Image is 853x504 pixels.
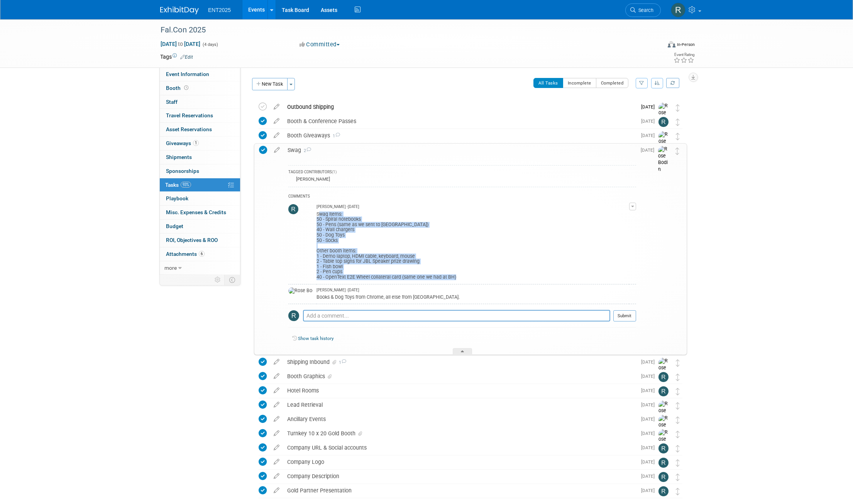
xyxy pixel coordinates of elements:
span: 93% [181,182,191,188]
span: ENT2025 [208,7,231,13]
img: Rose Bodin [658,358,670,385]
a: edit [270,359,283,365]
a: more [160,261,240,275]
div: Company Logo [283,455,636,468]
span: Staff [166,99,178,105]
span: Misc. Expenses & Credits [166,209,226,215]
div: Shipping Inbound [283,355,636,369]
i: Move task [676,402,680,409]
a: Event Information [160,68,240,81]
i: Move task [676,416,680,424]
button: Completed [596,78,629,88]
a: Search [625,3,661,17]
a: edit [270,401,283,408]
span: [PERSON_NAME] - [DATE] [316,288,359,293]
span: to [177,41,184,47]
span: 1 [338,360,346,365]
a: Misc. Expenses & Credits [160,206,240,219]
img: Randy McDonald [288,204,298,214]
div: Event Format [615,40,695,52]
a: Playbook [160,192,240,205]
span: 1 [330,134,340,139]
span: [DATE] [641,459,658,465]
i: Move task [676,118,680,126]
span: [PERSON_NAME] - [DATE] [316,204,359,210]
span: Attachments [166,251,205,257]
span: [DATE] [641,118,658,124]
a: Asset Reservations [160,123,240,136]
span: Booth [166,85,190,91]
span: [DATE] [641,445,658,450]
span: [DATE] [641,416,658,422]
div: TAGGED CONTRIBUTORS [288,169,636,176]
div: Company Description [283,470,636,483]
span: Giveaways [166,140,199,146]
img: Randy McDonald [658,472,669,482]
i: Move task [676,133,680,140]
i: Move task [676,359,680,367]
span: 2 [301,148,311,153]
button: Incomplete [563,78,596,88]
span: Sponsorships [166,168,199,174]
td: Tags [160,53,193,61]
img: Randy McDonald [658,372,669,382]
span: Tasks [165,182,191,188]
img: Rose Bodin [658,429,670,457]
a: edit [270,416,283,423]
i: Move task [676,374,680,381]
i: Move task [675,147,679,155]
span: [DATE] [641,374,658,379]
a: edit [270,458,283,465]
a: Shipments [160,151,240,164]
a: Budget [160,220,240,233]
img: Randy McDonald [658,458,669,468]
a: Sponsorships [160,164,240,178]
img: Randy McDonald [288,310,299,321]
span: Budget [166,223,183,229]
a: Refresh [666,78,679,88]
img: Format-Inperson.png [668,41,675,47]
span: Travel Reservations [166,112,213,118]
a: edit [270,147,284,154]
img: Randy McDonald [658,386,669,396]
a: edit [270,430,283,437]
span: [DATE] [641,133,658,138]
div: Hotel Rooms [283,384,636,397]
a: Tasks93% [160,178,240,192]
span: Asset Reservations [166,126,212,132]
span: [DATE] [641,359,658,365]
span: ROI, Objectives & ROO [166,237,218,243]
div: Booth & Conference Passes [283,115,636,128]
a: ROI, Objectives & ROO [160,233,240,247]
a: edit [270,444,283,451]
i: Move task [676,445,680,452]
div: Fal.Con 2025 [158,23,649,37]
td: Toggle Event Tabs [225,275,240,285]
img: Randy McDonald [671,3,685,17]
a: Booth [160,81,240,95]
span: Shipments [166,154,192,160]
span: [DATE] [DATE] [160,41,201,47]
a: edit [270,487,283,494]
i: Move task [676,104,680,112]
img: Randy McDonald [658,117,669,127]
div: Lead Retrieval [283,398,636,411]
div: In-Person [677,42,695,47]
a: Staff [160,95,240,109]
span: (4 days) [202,42,218,47]
span: Search [636,7,653,13]
img: ExhibitDay [160,7,199,14]
span: [DATE] [641,474,658,479]
div: COMMENTS [288,193,636,201]
a: edit [270,103,283,110]
div: Gold Partner Presentation [283,484,636,497]
a: Attachments6 [160,247,240,261]
img: Rose Bodin [288,288,313,294]
img: Randy McDonald [658,486,669,496]
img: Rose Bodin [658,415,670,442]
span: (1) [332,170,337,174]
div: Ancillary Events [283,413,636,426]
td: Personalize Event Tab Strip [211,275,225,285]
img: Rose Bodin [658,103,670,130]
div: Swag Items: 50 - Spiral notebooks 50 - Pens (same as we sent to [GEOGRAPHIC_DATA]) 40 - Wall char... [316,210,629,280]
